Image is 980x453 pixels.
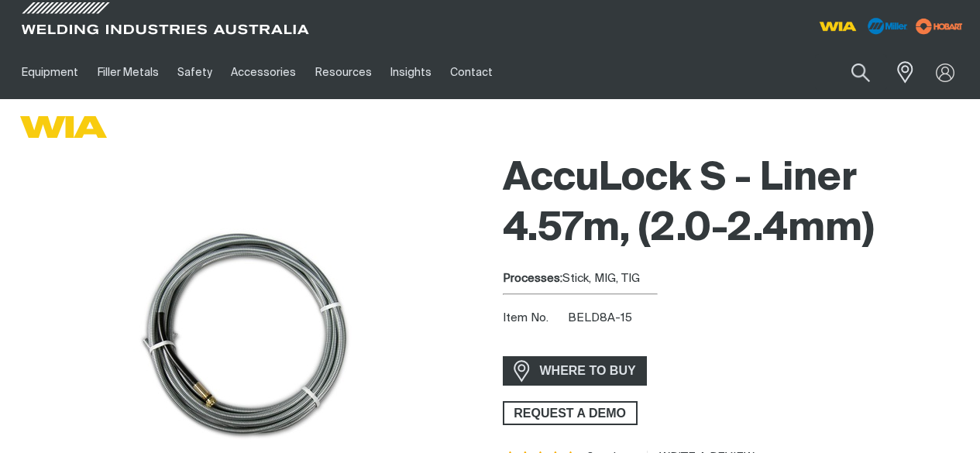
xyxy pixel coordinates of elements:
[503,401,638,426] a: REQUEST A DEMO
[530,359,646,383] span: WHERE TO BUY
[568,312,632,324] span: BELD8A-15
[12,46,88,99] a: Equipment
[504,401,636,426] span: REQUEST A DEMO
[815,54,887,91] input: Search product name or item no.
[168,46,222,99] a: Safety
[381,46,441,99] a: Insights
[911,15,968,38] img: miller
[441,46,502,99] a: Contact
[503,154,968,255] h1: AccuLock S - Liner 4.57m, (2.0-2.4mm)
[503,270,968,288] div: Stick, MIG, TIG
[12,46,729,99] nav: Main
[503,356,648,385] a: WHERE TO BUY
[222,46,305,99] a: Accessories
[503,310,566,328] span: Item No.
[503,273,562,284] strong: Processes:
[834,54,887,91] button: Search products
[88,46,167,99] a: Filler Metals
[306,46,381,99] a: Resources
